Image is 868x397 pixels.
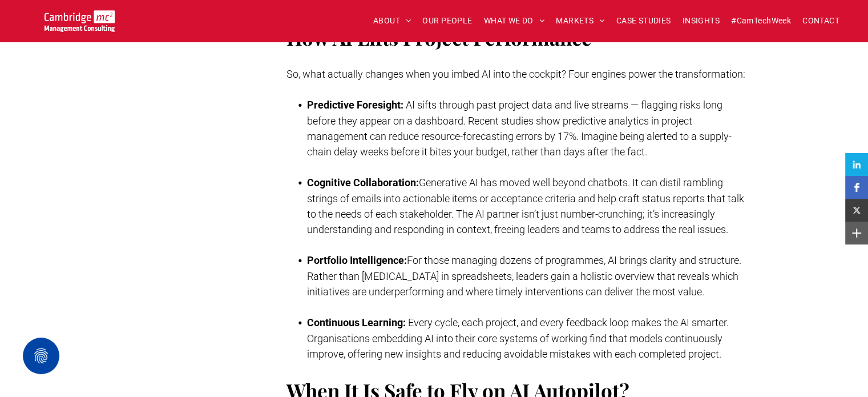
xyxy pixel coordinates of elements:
strong: Portfolio Intelligence: [307,254,407,266]
strong: Cognitive Collaboration: [307,177,419,189]
a: WHAT WE DO [478,12,551,30]
a: CASE STUDIES [611,12,677,30]
span: Generative AI has moved well beyond chatbots. It can distil rambling strings of emails into actio... [307,177,744,235]
img: Cambridge MC Logo [45,10,115,32]
strong: Predictive Foresight: [307,99,403,111]
a: CONTACT [797,12,845,30]
a: INSIGHTS [677,12,725,30]
span: AI sifts through past project data and live streams — flagging risks long before they appear on a... [307,99,732,158]
a: #CamTechWeek [725,12,797,30]
a: MARKETS [550,12,610,30]
a: OUR PEOPLE [417,12,478,30]
a: Your Business Transformed | Cambridge Management Consulting [45,12,115,24]
strong: Continuous Learning: [307,316,406,328]
span: Every cycle, each project, and every feedback loop makes the AI smarter. Organisations embedding ... [307,316,729,360]
span: For those managing dozens of programmes, AI brings clarity and structure. Rather than [MEDICAL_DA... [307,254,741,298]
span: So, what actually changes when you imbed AI into the cockpit? Four engines power the transformation: [286,68,745,80]
a: ABOUT [368,12,417,30]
